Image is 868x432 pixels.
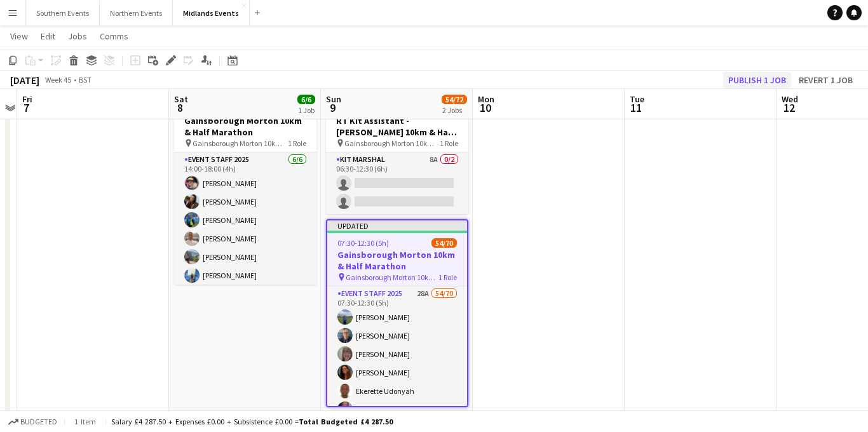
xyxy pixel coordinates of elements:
span: 9 [324,100,341,115]
span: Week 45 [42,75,74,84]
span: Tue [630,93,644,105]
div: Salary £4 287.50 + Expenses £0.00 + Subsistence £0.00 = [111,417,393,426]
button: Midlands Events [173,1,250,25]
button: Budgeted [6,415,59,429]
span: Gainsborough Morton 10km & Half Marathon [344,138,440,148]
span: Edit [41,30,55,42]
span: Wed [782,93,798,105]
div: Updated [327,220,467,231]
div: BST [79,75,92,84]
app-job-card: 14:00-18:00 (4h)6/6Gainsborough Morton 10km & Half Marathon Gainsborough Morton 10km & Half Marat... [174,97,316,285]
button: Southern Events [26,1,100,25]
span: 1 Role [438,273,457,282]
span: Mon [478,93,494,105]
button: Revert 1 job [794,72,858,88]
span: Sat [174,93,188,105]
span: 1 item [70,417,100,426]
h3: Gainsborough Morton 10km & Half Marathon [174,115,316,138]
div: 1 Job [298,105,315,115]
span: Gainsborough Morton 10km & Half Marathon [346,273,438,282]
span: 07:30-12:30 (5h) [337,238,389,248]
app-job-card: 06:30-12:30 (6h)0/2RT Kit Assistant - [PERSON_NAME] 10km & Half Marathon Gainsborough Morton 10km... [326,97,468,214]
span: 10 [476,100,494,115]
button: Northern Events [100,1,173,25]
span: Sun [326,93,341,105]
span: 8 [172,100,188,115]
span: 1 Role [288,138,306,148]
h3: Gainsborough Morton 10km & Half Marathon [327,249,467,272]
span: Budgeted [20,417,57,426]
app-card-role: Event Staff 20256/614:00-18:00 (4h)[PERSON_NAME][PERSON_NAME][PERSON_NAME][PERSON_NAME][PERSON_NA... [174,152,316,288]
a: Comms [95,28,133,44]
span: 11 [628,100,644,115]
span: Comms [100,30,128,42]
span: Gainsborough Morton 10km & Half Marathon SET UP [193,138,288,148]
button: Publish 1 job [723,72,791,88]
app-job-card: Updated07:30-12:30 (5h)54/70Gainsborough Morton 10km & Half Marathon Gainsborough Morton 10km & H... [326,219,468,407]
div: [DATE] [10,74,39,86]
span: 54/70 [431,238,457,248]
a: Edit [36,28,60,44]
span: 54/72 [442,95,467,104]
h3: RT Kit Assistant - [PERSON_NAME] 10km & Half Marathon [326,115,468,138]
span: 7 [20,100,32,115]
span: 1 Role [440,138,458,148]
span: 6/6 [297,95,315,104]
span: 12 [780,100,798,115]
a: Jobs [63,28,92,44]
span: Total Budgeted £4 287.50 [299,417,393,426]
div: 2 Jobs [442,105,466,115]
span: Jobs [68,30,87,42]
span: Fri [22,93,32,105]
a: View [5,28,33,44]
app-card-role: Kit Marshal8A0/206:30-12:30 (6h) [326,152,468,214]
span: View [10,30,28,42]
